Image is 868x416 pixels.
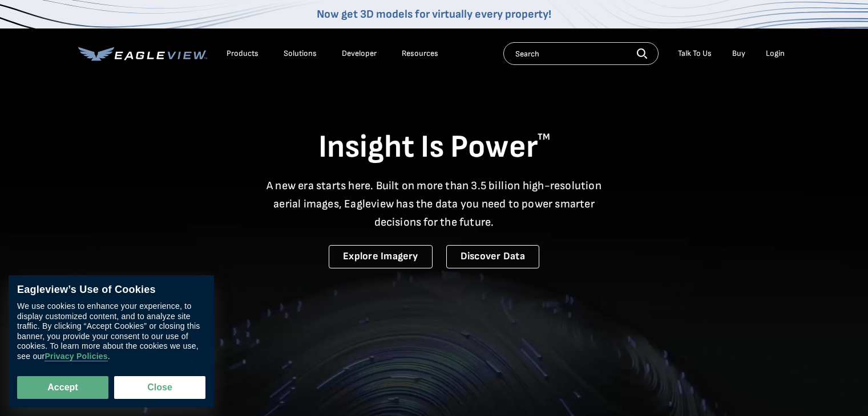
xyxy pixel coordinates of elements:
[317,7,551,21] a: Now get 3D models for virtually every property!
[342,48,377,59] a: Developer
[329,245,433,268] a: Explore Imagery
[766,48,785,59] div: Login
[114,376,205,399] button: Close
[732,48,745,59] a: Buy
[227,48,259,59] div: Products
[17,376,108,399] button: Accept
[538,132,550,142] sup: TM
[284,48,317,59] div: Solutions
[17,284,205,296] div: Eagleview’s Use of Cookies
[503,42,659,65] input: Search
[78,128,790,168] h1: Insight Is Power
[678,48,712,59] div: Talk To Us
[17,302,205,362] div: We use cookies to enhance your experience, to display customized content, and to analyze site tra...
[45,352,107,362] a: Privacy Policies
[446,245,539,268] a: Discover Data
[402,48,438,59] div: Resources
[260,177,609,231] p: A new era starts here. Built on more than 3.5 billion high-resolution aerial images, Eagleview ha...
